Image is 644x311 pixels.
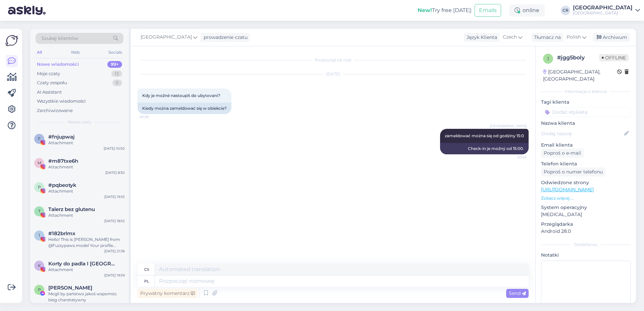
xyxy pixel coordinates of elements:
input: Dodać etykietę [541,107,631,117]
div: [DATE] 8:30 [105,170,125,175]
div: AI Assistant [37,89,62,96]
div: Attachment [48,164,125,170]
span: #pqbeotyk [48,182,76,188]
div: CR [561,6,570,15]
span: Send [509,290,526,296]
div: Try free [DATE]: [418,6,472,14]
div: [DATE] 18:52 [104,218,125,223]
p: Email klienta [541,142,631,149]
div: cs [144,264,149,275]
div: Kiedy można zameldować się w obiekcie? [138,103,231,114]
div: [DATE] [138,71,529,77]
div: Archiwum [593,33,630,42]
div: 13 [111,70,122,77]
div: [DATE] 21:36 [104,249,125,254]
span: zameldować można się od godziny 15:0 [445,133,524,138]
div: [GEOGRAPHIC_DATA] [573,5,633,10]
p: Android 28.0 [541,228,631,235]
span: j [547,56,549,61]
span: [GEOGRAPHIC_DATA] [141,34,192,41]
button: Emails [475,4,501,17]
span: 20:39 [140,114,165,119]
span: [GEOGRAPHIC_DATA] [490,123,527,128]
p: Notatki [541,252,631,259]
span: Nowe czaty [68,119,92,125]
div: Attachment [48,188,125,194]
p: Telefon klienta [541,160,631,167]
span: #m87txe6h [48,158,78,164]
div: Czaty zespołu [37,80,67,86]
span: #fnjupwaj [48,134,74,140]
div: Moje czaty [37,70,60,77]
span: Czech [503,34,517,41]
div: Wszystkie wiadomości [37,98,86,105]
span: p [38,185,41,190]
span: m [38,160,41,165]
p: System operacyjny [541,204,631,211]
div: Attachment [48,140,125,146]
p: Przeglądarka [541,221,631,228]
div: Mogli by państwo jakoś wspomóc bieg charetatywny [48,291,125,303]
span: #182brlmx [48,230,75,237]
span: f [38,136,41,141]
div: Hello! This is [PERSON_NAME] from @Fuzzypaws.model Your profile caught our eye We are a world Fam... [48,237,125,249]
p: Odwiedzone strony [541,179,631,186]
div: Język Klienta [464,34,497,41]
div: Tłumacz na [531,34,561,41]
span: K [38,263,41,268]
span: Paweł Tcho [48,285,92,291]
div: Rozpoczął się czat [138,57,529,63]
div: [DATE] 19:59 [104,273,125,278]
div: All [36,48,43,57]
span: Szukaj klientów [42,35,78,42]
a: [URL][DOMAIN_NAME] [541,187,594,193]
div: [DATE] 19:55 [104,194,125,199]
div: [GEOGRAPHIC_DATA], [GEOGRAPHIC_DATA] [543,68,617,83]
div: pl [144,275,149,287]
span: T [38,209,41,214]
p: [MEDICAL_DATA] [541,211,631,218]
span: Talerz bez glutenu [48,206,95,212]
img: Askly Logo [5,34,18,47]
div: 99+ [107,61,122,68]
p: Zobacz więcej ... [541,195,631,201]
div: Check-in je možný od 15:00. [440,143,529,154]
span: Kdy je možné nastoupit do ubytovani? [142,93,220,98]
input: Dodaj nazwę [541,130,623,137]
div: Nowe wiadomości [37,61,79,68]
p: Tagi klienta [541,99,631,106]
a: [GEOGRAPHIC_DATA][GEOGRAPHIC_DATA] [573,5,640,16]
b: New! [418,7,432,13]
div: Poproś o e-mail [541,149,584,158]
div: online [509,4,545,16]
div: Zarchiwizowane [37,107,73,114]
div: # jgg5boly [557,54,599,62]
div: Dodatkowy [541,242,631,248]
div: Prywatny komentarz [138,289,198,298]
div: 0 [112,80,122,86]
span: 1 [39,233,40,238]
div: prowadzenie czatu [201,34,248,41]
div: Informacje o kliencie [541,89,631,95]
div: Web [69,48,81,57]
div: [GEOGRAPHIC_DATA] [573,10,633,16]
span: P [38,287,41,292]
div: Attachment [48,267,125,273]
p: Nazwa klienta [541,120,631,127]
div: Socials [107,48,123,57]
span: Korty do padla I Szczecin [48,261,118,267]
span: 20:43 [501,155,527,160]
div: Attachment [48,212,125,218]
div: Poproś o numer telefonu [541,167,605,176]
span: Polish [567,34,581,41]
span: Offline [599,54,629,61]
div: [DATE] 10:50 [104,146,125,151]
